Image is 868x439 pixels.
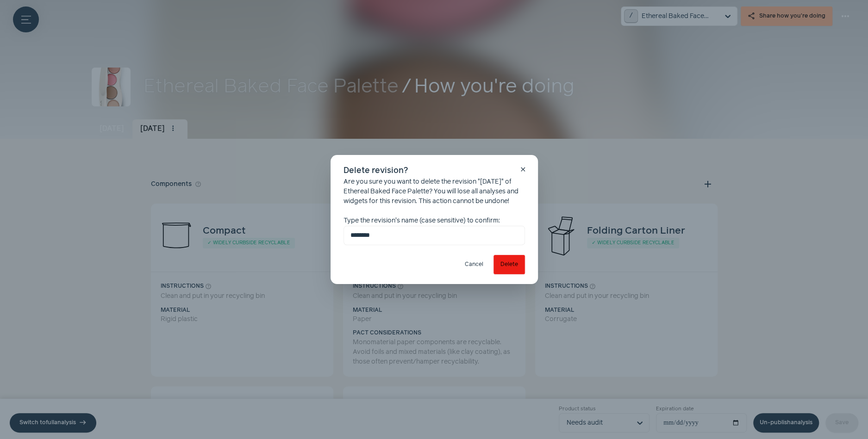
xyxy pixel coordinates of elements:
[519,166,527,173] span: close
[517,163,530,176] button: close
[343,165,525,177] h3: Delete revision?
[458,255,490,274] button: Cancel
[343,177,525,245] div: Are you sure you want to delete the revision "[DATE]" of Ethereal Baked Face Palette? You will lo...
[493,255,525,274] button: Delete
